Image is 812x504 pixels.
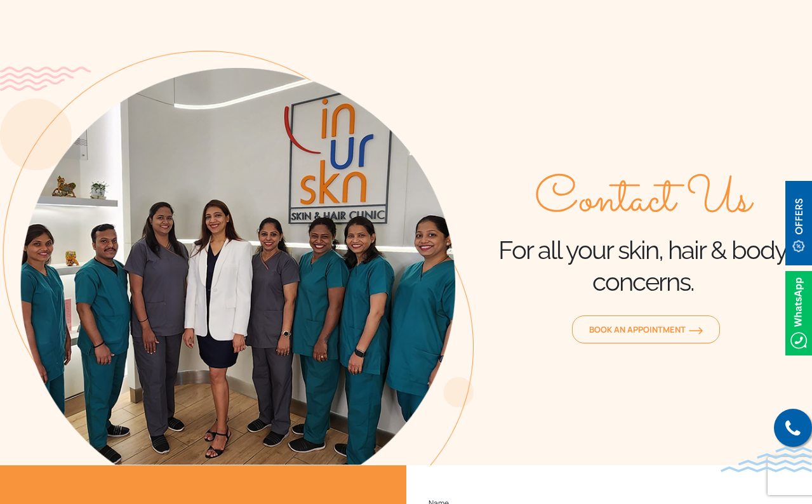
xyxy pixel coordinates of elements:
[474,172,812,298] div: For all your skin, hair & body concerns.
[572,315,720,343] a: Book an Appointmentorange-arrow
[535,172,751,229] span: Contact Us
[785,305,812,319] a: Whatsappicon
[589,324,703,335] span: Book an Appointment
[689,327,703,335] img: orange-arrow
[785,181,812,265] img: offerBt
[785,271,812,355] img: Whatsappicon
[721,447,812,472] img: bluewave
